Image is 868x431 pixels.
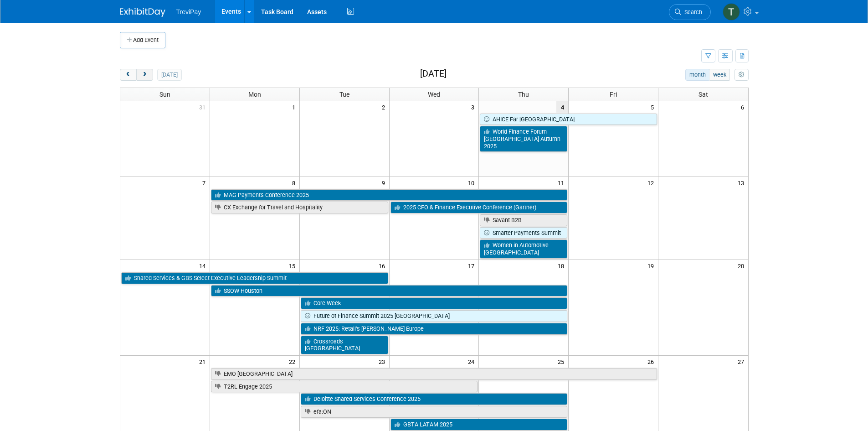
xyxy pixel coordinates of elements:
[378,356,389,367] span: 23
[557,356,568,367] span: 25
[737,356,748,367] span: 27
[467,356,478,367] span: 24
[301,310,568,322] a: Future of Finance Summit 2025 [GEOGRAPHIC_DATA]
[650,101,658,113] span: 5
[176,8,201,16] span: TreviPay
[157,69,181,81] button: [DATE]
[291,101,299,113] span: 1
[301,406,568,418] a: efa:ON
[120,8,165,17] img: ExhibitDay
[201,177,210,188] span: 7
[301,336,388,354] a: Crossroads [GEOGRAPHIC_DATA]
[428,91,440,98] span: Wed
[557,177,568,188] span: 11
[470,101,478,113] span: 3
[301,393,568,405] a: Deloitte Shared Services Conference 2025
[381,177,389,188] span: 9
[681,9,702,16] span: Search
[556,101,568,113] span: 4
[740,101,748,113] span: 6
[378,260,389,271] span: 16
[480,214,567,226] a: Savant B2B
[288,260,299,271] span: 15
[248,91,261,98] span: Mon
[737,260,748,271] span: 20
[120,69,137,81] button: prev
[480,227,567,239] a: Smarter Payments Summit
[467,177,478,188] span: 10
[381,101,389,113] span: 2
[198,356,210,367] span: 21
[390,419,568,431] a: GBTA LATAM 2025
[739,72,745,78] i: Personalize Calendar
[136,69,153,81] button: next
[669,4,711,20] a: Search
[709,69,730,81] button: week
[699,91,708,98] span: Sat
[120,32,165,48] button: Add Event
[288,356,299,367] span: 22
[198,101,210,113] span: 31
[301,297,568,309] a: Core Week
[480,126,567,152] a: World Finance Forum [GEOGRAPHIC_DATA] Autumn 2025
[737,177,748,188] span: 13
[480,239,567,258] a: Women in Automotive [GEOGRAPHIC_DATA]
[518,91,529,98] span: Thu
[647,260,658,271] span: 19
[467,260,478,271] span: 17
[211,189,567,201] a: MAG Payments Conference 2025
[339,91,349,98] span: Tue
[198,260,210,271] span: 14
[121,272,388,284] a: Shared Services & GBS Select Executive Leadership Summit
[734,69,748,81] button: myCustomButton
[647,177,658,188] span: 12
[723,3,740,21] img: Tara DePaepe
[301,323,568,335] a: NRF 2025: Retail’s [PERSON_NAME] Europe
[685,69,709,81] button: month
[420,69,447,79] h2: [DATE]
[211,285,567,297] a: SSOW Houston
[211,202,388,213] a: CX Exchange for Travel and Hospitality
[291,177,299,188] span: 8
[211,368,657,380] a: EMO [GEOGRAPHIC_DATA]
[480,114,657,125] a: AHICE Far [GEOGRAPHIC_DATA]
[647,356,658,367] span: 26
[390,202,568,213] a: 2025 CFO & Finance Executive Conference (Gartner)
[557,260,568,271] span: 18
[159,91,170,98] span: Sun
[610,91,617,98] span: Fri
[211,381,478,393] a: T2RL Engage 2025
